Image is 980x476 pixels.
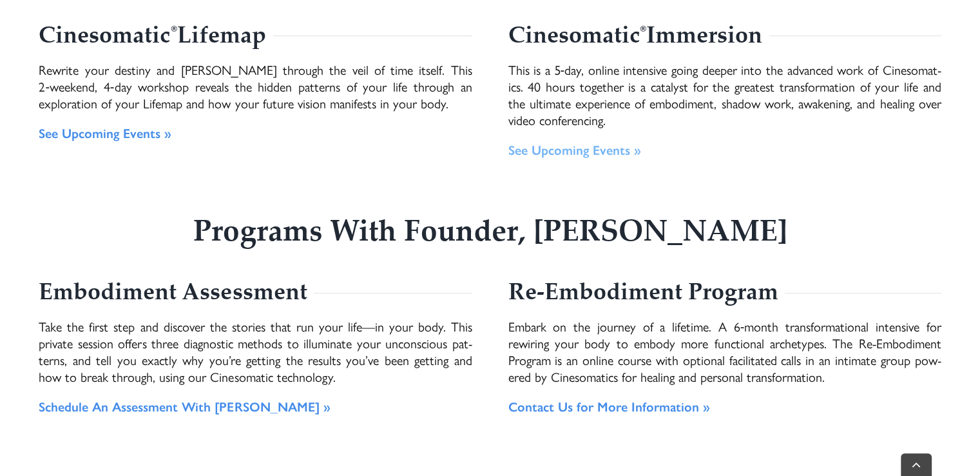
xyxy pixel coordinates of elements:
p: This is a 5‑day, online inten­sive going deeper into the advanced work of Cine­so­mat­ics. 40 hou... [508,61,941,128]
sup: ® [640,24,646,34]
sup: ® [171,24,177,34]
h3: Re-Embod­i­ment Program [508,281,778,308]
p: Take the first step and dis­cov­er the sto­ries that run your life—in your body. This pri­vate se... [39,318,472,385]
h3: Cine­so­mat­ic Lifemap [39,24,266,52]
h2: Pro­grams With Founder, [PERSON_NAME] [39,216,941,252]
a: See Upcom­ing Events » [508,140,640,159]
a: Con­tact Us for More Information » [508,397,709,415]
h3: Embod­i­ment Assessment [39,281,307,308]
h3: Cine­so­mat­ic Immersion [508,24,762,52]
p: Embark on the jour­ney of a life­time. A 6‑month trans­for­ma­tion­al inten­sive for rewiring you... [508,318,941,385]
a: Sched­ule An Assess­ment With [PERSON_NAME] » [39,397,330,415]
p: Rewrite your des­tiny and [PERSON_NAME] through the veil of time itself. This 2‑weekend, 4‑day wo... [39,61,472,112]
a: See Upcom­ing Events » [39,123,171,142]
